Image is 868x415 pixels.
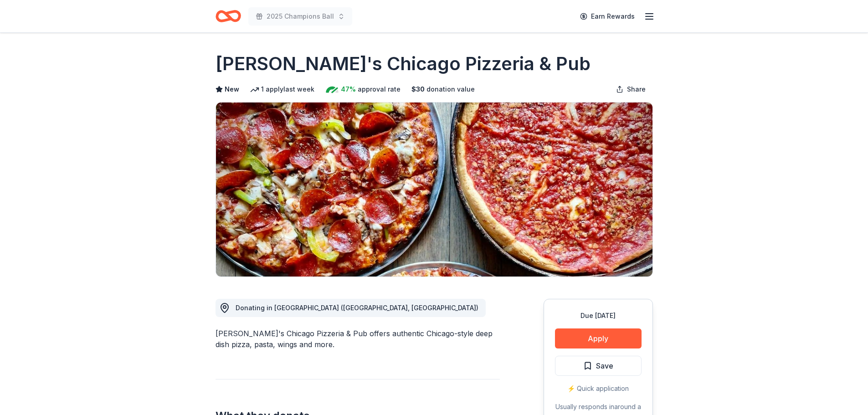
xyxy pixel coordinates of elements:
div: Due [DATE] [555,310,642,321]
span: 47% [341,84,356,95]
span: approval rate [358,84,401,95]
span: $ 30 [411,84,425,95]
span: New [225,84,239,95]
span: Save [596,360,613,372]
span: donation value [426,84,475,95]
a: Earn Rewards [575,8,640,25]
span: 2025 Champions Ball [267,11,334,22]
img: Image for Georgio's Chicago Pizzeria & Pub [216,102,652,277]
button: 2025 Champions Ball [248,7,352,26]
button: Save [555,356,642,376]
button: Apply [555,328,642,348]
button: Share [609,80,653,98]
div: [PERSON_NAME]'s Chicago Pizzeria & Pub offers authentic Chicago-style deep dish pizza, pasta, win... [216,328,500,350]
div: 1 apply last week [250,84,314,95]
span: Donating in [GEOGRAPHIC_DATA] ([GEOGRAPHIC_DATA], [GEOGRAPHIC_DATA]) [236,304,478,312]
a: Home [216,5,241,27]
span: Share [627,84,646,95]
div: ⚡️ Quick application [555,383,642,394]
h1: [PERSON_NAME]'s Chicago Pizzeria & Pub [216,51,591,77]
